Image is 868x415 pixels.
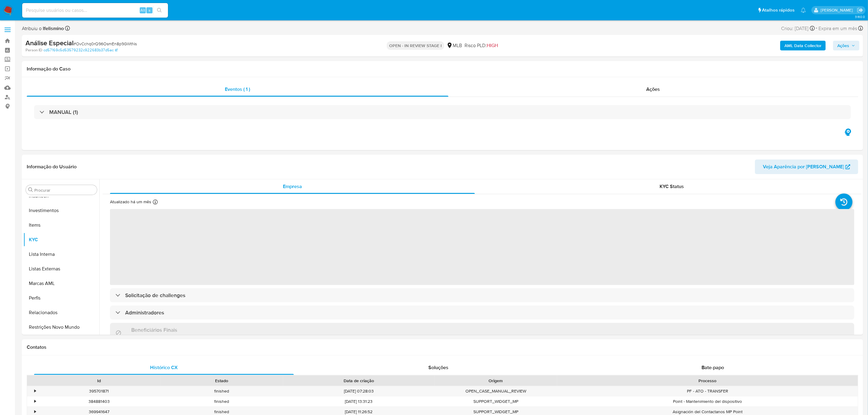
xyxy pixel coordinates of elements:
[23,203,99,218] button: Investimentos
[27,66,858,72] h1: Informação do Caso
[23,247,99,262] button: Lista Interna
[447,42,462,49] div: MLB
[763,159,844,174] span: Veja Aparência por [PERSON_NAME]
[660,183,684,190] span: KYC Status
[23,305,99,320] button: Relacionados
[34,409,36,415] div: •
[557,386,858,396] div: PF - ATO - TRANSFER
[125,292,185,299] h3: Solicitação de challenges
[487,42,498,49] span: HIGH
[125,309,164,316] h3: Administradores
[26,38,74,48] b: Análise Especial
[23,262,99,276] button: Listas Externas
[23,291,99,305] button: Perfis
[26,47,42,53] b: Person ID
[38,386,160,396] div: 395701871
[819,25,857,32] span: Expira em um mês
[34,105,851,119] div: MANUAL (1)
[22,25,64,32] span: Atribuiu o
[110,209,854,285] span: ‌
[434,386,557,396] div: OPEN_CASE_MANUAL_REVIEW
[784,41,822,50] b: AML Data Collector
[165,378,279,384] div: Estado
[387,41,444,50] p: OPEN - IN REVIEW STAGE I
[150,364,178,371] span: Histórico CX
[23,276,99,291] button: Marcas AML
[762,7,795,13] span: Atalhos rápidos
[439,378,553,384] div: Origem
[857,7,863,13] a: Sair
[28,187,33,192] button: Procurar
[160,386,283,396] div: finished
[465,42,498,49] span: Risco PLD:
[833,41,859,50] button: Ações
[110,199,151,205] p: Atualizado há um mês
[49,109,78,115] h3: MANUAL (1)
[110,306,854,320] div: Administradores
[647,86,660,93] span: Ações
[781,24,815,33] div: Criou: [DATE]
[287,378,430,384] div: Data de criação
[557,396,858,406] div: Point - Mantenimiento del dispositivo
[27,164,77,170] h1: Informação do Usuário
[153,6,166,15] button: search-icon
[34,388,36,394] div: •
[160,396,283,406] div: finished
[23,218,99,232] button: Items
[23,320,99,334] button: Restrições Novo Mundo
[755,159,858,174] button: Veja Aparência por [PERSON_NAME]
[42,25,64,32] b: lfelismino
[283,386,434,396] div: [DATE] 07:28:03
[34,187,94,193] input: Procurar
[149,7,150,13] span: s
[34,399,36,404] div: •
[131,333,177,339] p: Sem dados
[801,8,806,13] a: Notificações
[428,364,448,371] span: Soluções
[74,41,137,47] span: # OvCchq0rQ96OsmEn8p9GWtNs
[131,327,177,333] h3: Beneficiários Finais
[27,344,858,350] h1: Contatos
[42,378,156,384] div: Id
[816,24,818,33] span: -
[43,47,118,53] a: cd57169c5d53579232c922683b37d5ac
[140,7,145,13] span: Alt
[225,86,250,93] span: Eventos ( 1 )
[283,183,302,190] span: Empresa
[283,396,434,406] div: [DATE] 13:31:23
[434,396,557,406] div: SUPPORT_WIDGET_MP
[110,323,854,343] div: Beneficiários FinaisSem dados
[837,41,849,50] span: Ações
[780,41,826,50] button: AML Data Collector
[38,396,160,406] div: 384881403
[702,364,724,371] span: Bate-papo
[22,6,168,14] input: Pesquise usuários ou casos...
[561,378,854,384] div: Processo
[23,232,99,247] button: KYC
[110,288,854,302] div: Solicitação de challenges
[821,7,855,13] p: laisa.felismino@mercadolivre.com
